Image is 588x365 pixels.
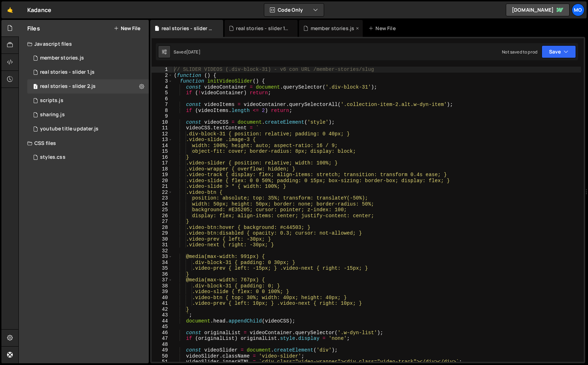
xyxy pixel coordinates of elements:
div: 11847/46840.js [27,108,149,122]
div: 17 [152,160,173,166]
a: [DOMAIN_NAME] [506,4,570,16]
div: 5 [152,90,173,96]
div: 10 [152,119,173,125]
div: 11847/28141.js [27,94,149,108]
button: Save [542,45,576,58]
div: 11847/46835.js [27,65,149,79]
a: 🤙 [1,1,19,18]
div: 27 [152,219,173,225]
button: Code Only [264,4,324,16]
div: Not saved to prod [502,49,537,55]
div: 11847/46738.js [27,122,149,136]
div: member stories.js [311,25,355,32]
div: 51 [152,359,173,365]
div: 19 [152,172,173,178]
div: 15 [152,148,173,155]
div: 42 [152,307,173,313]
div: 16 [152,155,173,161]
div: 41 [152,301,173,307]
div: 9 [152,113,173,119]
div: 44 [152,318,173,324]
div: 11847/46736.js [27,79,149,94]
div: 3 [152,78,173,84]
div: 21 [152,184,173,190]
div: [DATE] [186,49,200,55]
div: 13 [152,137,173,143]
div: 11847/28286.css [27,150,149,164]
div: 7 [152,102,173,108]
div: 14 [152,143,173,149]
div: 6 [152,96,173,102]
div: 48 [152,342,173,348]
div: New File [368,25,398,32]
div: 43 [152,312,173,318]
div: 20 [152,178,173,184]
div: 39 [152,289,173,295]
div: 25 [152,207,173,213]
div: 38 [152,283,173,289]
div: 32 [152,248,173,254]
div: Saved [174,49,200,55]
div: 47 [152,336,173,342]
div: real stories - slider 2.js [162,25,215,32]
div: real stories - slider 2.js [40,83,96,90]
div: 23 [152,195,173,201]
div: 26 [152,213,173,219]
div: styles.css [40,154,66,161]
div: 12 [152,131,173,137]
div: 11 [152,125,173,131]
div: 50 [152,353,173,359]
div: youtube title updater.js [40,126,98,132]
div: Kadance [27,6,51,14]
a: Mo [572,4,584,16]
div: 33 [152,254,173,260]
div: 36 [152,271,173,277]
div: 2 [152,73,173,79]
div: 8 [152,108,173,114]
div: real stories - slider 1.js [236,25,289,32]
div: 30 [152,236,173,242]
div: 35 [152,265,173,271]
div: 18 [152,166,173,172]
div: 34 [152,260,173,266]
div: CSS files [19,136,149,150]
div: 1 [152,67,173,73]
div: Javascript files [19,37,149,51]
div: sharing.js [40,112,65,118]
div: scripts.js [40,97,63,104]
div: real stories - slider 1.js [40,69,95,75]
div: 28 [152,225,173,231]
div: 46 [152,330,173,336]
div: 4 [152,84,173,90]
div: 37 [152,277,173,283]
div: 40 [152,295,173,301]
h2: Files [27,24,40,32]
div: 22 [152,190,173,196]
button: New File [114,26,140,31]
div: 49 [152,347,173,353]
div: 31 [152,242,173,248]
div: 11847/46737.js [27,51,149,65]
div: member stories.js [40,55,84,61]
div: 45 [152,324,173,330]
div: 24 [152,201,173,207]
span: 1 [33,84,38,90]
div: 29 [152,230,173,236]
